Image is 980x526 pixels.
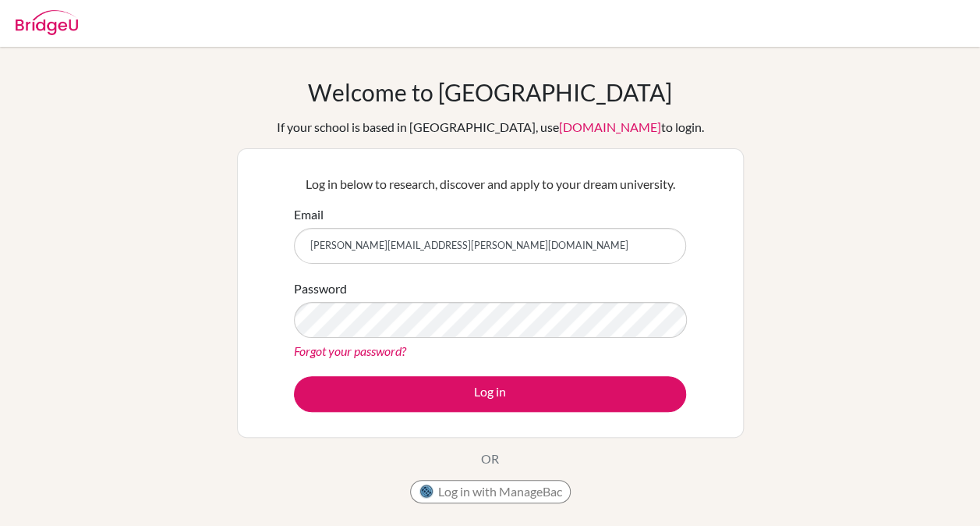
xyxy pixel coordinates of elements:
button: Log in with ManageBac [410,480,571,503]
a: Forgot your password? [294,343,406,358]
label: Password [294,279,347,298]
a: [DOMAIN_NAME] [559,119,661,134]
p: OR [481,450,499,468]
p: Log in below to research, discover and apply to your dream university. [294,175,686,194]
button: Log in [294,376,686,412]
div: If your school is based in [GEOGRAPHIC_DATA], use to login. [277,118,704,137]
img: Bridge-U [16,10,78,35]
h1: Welcome to [GEOGRAPHIC_DATA] [308,78,672,106]
label: Email [294,205,324,224]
